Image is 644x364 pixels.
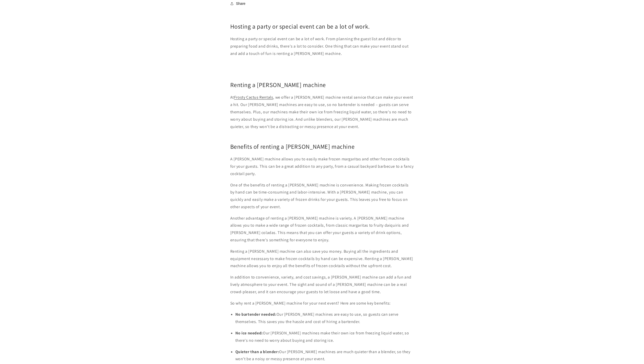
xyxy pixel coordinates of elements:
[230,215,414,244] p: Another advantage of renting a [PERSON_NAME] machine is variety. A [PERSON_NAME] machine allows y...
[235,349,279,354] strong: Quieter than a blender:
[235,312,277,317] strong: No bartender needed:
[14,8,25,12] div: v 4.0.25
[230,182,414,211] p: One of the benefits of renting a [PERSON_NAME] machine is convenience. Making frozen cocktails by...
[234,95,273,100] a: Frosty Cactus Rentals
[230,94,414,138] p: At , we offer a [PERSON_NAME] machine rental service that can make your event a hit. Our [PERSON_...
[14,29,18,33] img: tab_domain_overview_orange.svg
[19,30,45,33] div: Domain Overview
[230,35,414,65] p: Hosting a party or special event can be a lot of work. From planning the guest list and décor to ...
[230,248,414,270] p: Renting a [PERSON_NAME] machine can also save you money. Buying all the ingredients and equipment...
[230,274,414,295] p: In addition to convenience, variety, and cost savings, a [PERSON_NAME] machine can add a fun and ...
[230,1,247,7] button: Share
[235,311,414,326] p: Our [PERSON_NAME] machines are easy to use, so guests can serve themselves. This saves you the ha...
[235,330,263,336] strong: No ice needed:
[230,23,414,30] h2: Hosting a party or special event can be a lot of work.
[230,300,414,307] p: So why rent a [PERSON_NAME] machine for your next event? Here are some key benefits:
[230,156,414,177] p: A [PERSON_NAME] machine allows you to easily make frozen margaritas and other frozen cocktails fo...
[13,13,56,17] div: Domain: [DOMAIN_NAME]
[235,330,414,344] p: Our [PERSON_NAME] machines make their own ice from freezing liquid water, so there's no need to w...
[230,143,414,151] h2: Benefits of renting a [PERSON_NAME] machine
[50,29,54,33] img: tab_keywords_by_traffic_grey.svg
[235,348,414,363] p: Our [PERSON_NAME] machines are much quieter than a blender, so they won't be a noisy or messy pre...
[56,30,85,33] div: Keywords by Traffic
[230,81,414,89] h2: Renting a [PERSON_NAME] machine
[8,13,12,17] img: website_grey.svg
[8,8,12,12] img: logo_orange.svg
